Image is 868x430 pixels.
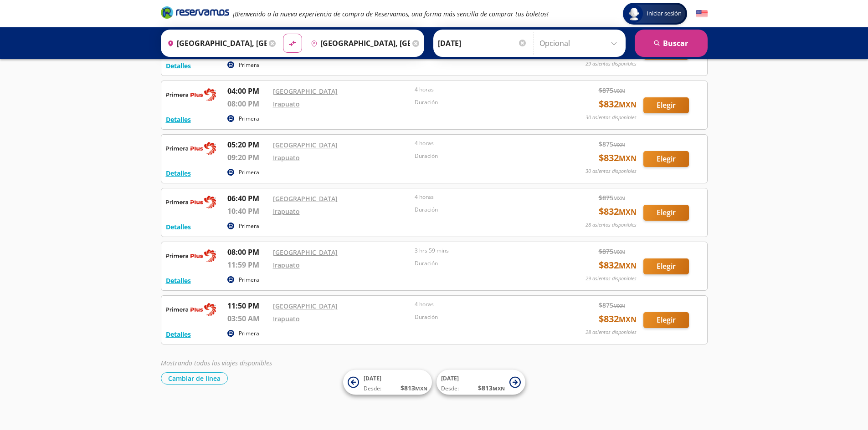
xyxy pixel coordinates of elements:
[166,168,191,178] button: Detalles
[586,60,637,68] p: 29 asientos disponibles
[599,312,637,326] span: $ 832
[273,314,300,323] a: Irapuato
[415,139,552,147] p: 4 horas
[619,314,637,324] small: MXN
[273,141,338,149] a: [GEOGRAPHIC_DATA]
[415,313,552,321] p: Duración
[273,100,300,108] a: Irapuato
[599,258,637,272] span: $ 832
[239,276,259,284] p: Primera
[239,61,259,69] p: Primera
[161,359,272,367] em: Mostrando todos los viajes disponibles
[619,207,637,217] small: MXN
[227,193,268,204] p: 06:40 PM
[227,206,268,217] p: 10:40 PM
[166,247,216,265] img: RESERVAMOS
[539,32,621,55] input: Opcional
[415,206,552,214] p: Duración
[599,247,625,256] span: $ 875
[164,32,267,55] input: Buscar Origen
[415,98,552,106] p: Duración
[643,205,689,221] button: Elegir
[415,259,552,268] p: Duración
[166,329,191,339] button: Detalles
[415,385,427,392] small: MXN
[239,168,259,177] p: Primera
[586,329,637,336] p: 28 asientos disponibles
[307,32,410,55] input: Buscar Destino
[161,5,229,19] i: Brand Logo
[415,193,552,201] p: 4 horas
[166,222,191,232] button: Detalles
[586,114,637,121] p: 30 asientos disponibles
[437,370,525,395] button: [DATE]Desde:$813MXN
[619,153,637,163] small: MXN
[273,153,300,162] a: Irapuato
[643,312,689,328] button: Elegir
[478,383,505,393] span: $ 813
[599,86,625,95] span: $ 875
[227,313,268,324] p: 03:50 AM
[166,61,191,71] button: Detalles
[233,10,549,18] em: ¡Bienvenido a la nueva experiencia de compra de Reservamos, una forma más sencilla de comprar tus...
[441,384,459,393] span: Desde:
[441,374,459,382] span: [DATE]
[643,9,685,18] span: Iniciar sesión
[613,248,625,255] small: MXN
[415,152,552,160] p: Duración
[227,152,268,163] p: 09:20 PM
[613,302,625,309] small: MXN
[343,370,432,395] button: [DATE]Desde:$813MXN
[635,30,708,57] button: Buscar
[599,193,625,202] span: $ 875
[227,98,268,109] p: 08:00 PM
[599,151,637,165] span: $ 832
[166,300,216,319] img: RESERVAMOS
[166,139,216,157] img: RESERVAMOS
[586,275,637,283] p: 29 asientos disponibles
[227,259,268,270] p: 11:59 PM
[613,87,625,94] small: MXN
[239,222,259,230] p: Primera
[643,97,689,113] button: Elegir
[415,86,552,94] p: 4 horas
[227,247,268,258] p: 08:00 PM
[364,374,381,382] span: [DATE]
[166,193,216,211] img: RESERVAMOS
[415,247,552,255] p: 3 hrs 59 mins
[643,151,689,167] button: Elegir
[599,300,625,310] span: $ 875
[273,194,338,203] a: [GEOGRAPHIC_DATA]
[401,383,427,393] span: $ 813
[273,261,300,269] a: Irapuato
[166,86,216,104] img: RESERVAMOS
[166,276,191,285] button: Detalles
[599,139,625,149] span: $ 875
[161,5,229,22] a: Brand Logo
[643,258,689,274] button: Elegir
[239,115,259,123] p: Primera
[696,8,708,20] button: English
[364,384,381,393] span: Desde:
[613,141,625,148] small: MXN
[239,329,259,338] p: Primera
[273,302,338,310] a: [GEOGRAPHIC_DATA]
[161,372,228,384] button: Cambiar de línea
[493,385,505,392] small: MXN
[273,248,338,257] a: [GEOGRAPHIC_DATA]
[586,221,637,229] p: 28 asientos disponibles
[599,205,637,218] span: $ 832
[273,87,338,96] a: [GEOGRAPHIC_DATA]
[227,86,268,96] p: 04:00 PM
[415,300,552,309] p: 4 horas
[273,207,300,216] a: Irapuato
[227,139,268,150] p: 05:20 PM
[166,115,191,124] button: Detalles
[619,261,637,271] small: MXN
[613,195,625,202] small: MXN
[227,300,268,311] p: 11:50 PM
[438,32,527,55] input: Elegir Fecha
[599,97,637,111] span: $ 832
[586,167,637,175] p: 30 asientos disponibles
[619,100,637,110] small: MXN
